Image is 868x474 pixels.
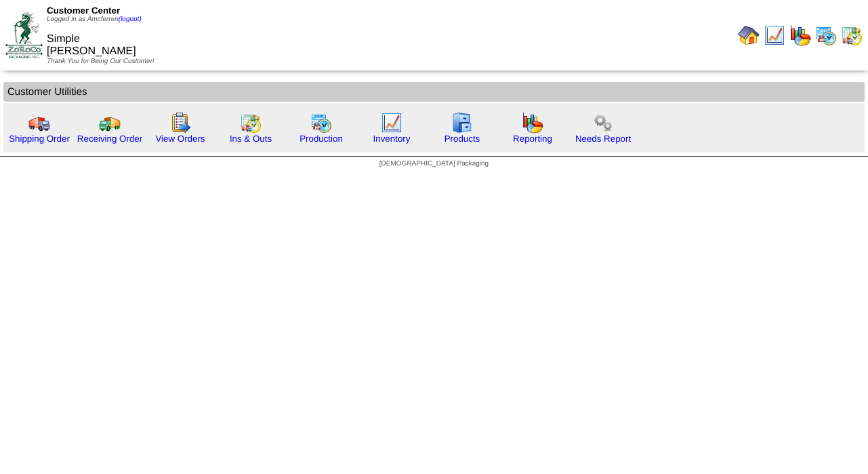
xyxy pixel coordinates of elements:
[592,112,614,134] img: workflow.png
[28,112,50,134] img: truck.gif
[47,58,154,65] span: Thank You for Being Our Customer!
[240,112,262,134] img: calendarinout.gif
[47,16,142,23] span: Logged in as Amcferren
[789,24,811,46] img: graph.gif
[5,12,43,58] img: ZoRoCo_Logo(Green%26Foil)%20jpg.webp
[764,24,785,46] img: line_graph.gif
[77,134,142,144] a: Receiving Order
[169,112,191,134] img: workorder.gif
[99,112,121,134] img: truck2.gif
[119,16,142,23] a: (logout)
[445,134,480,144] a: Products
[310,112,332,134] img: calendarprod.gif
[3,82,865,102] td: Customer Utilities
[522,112,543,134] img: graph.gif
[451,112,473,134] img: cabinet.gif
[299,134,343,144] a: Production
[9,134,70,144] a: Shipping Order
[373,134,411,144] a: Inventory
[230,134,272,144] a: Ins & Outs
[738,24,760,46] img: home.gif
[575,134,631,144] a: Needs Report
[47,5,120,16] span: Customer Center
[381,112,402,134] img: line_graph.gif
[841,24,863,46] img: calendarinout.gif
[379,160,489,167] span: [DEMOGRAPHIC_DATA] Packaging
[155,134,205,144] a: View Orders
[47,33,136,57] span: Simple [PERSON_NAME]
[513,134,552,144] a: Reporting
[815,24,837,46] img: calendarprod.gif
